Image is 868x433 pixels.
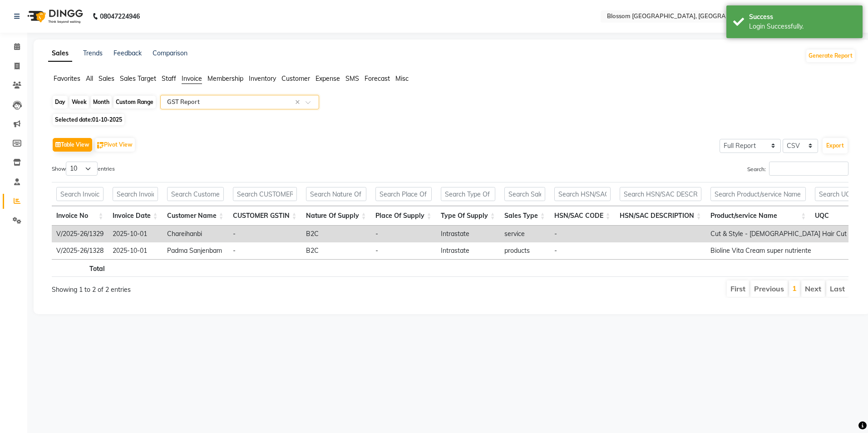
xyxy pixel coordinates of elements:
td: Padma Sanjenbam [163,242,228,259]
div: Day [53,96,68,108]
span: Forecast [365,74,390,83]
th: Invoice No: activate to sort column ascending [52,206,108,226]
div: Month [91,96,112,108]
img: pivot.png [97,142,104,149]
a: Feedback [113,49,142,57]
div: Login Successfully. [749,22,856,31]
span: Favorites [54,74,80,83]
td: - [550,242,615,259]
div: Week [69,96,89,108]
span: Sales Target [120,74,156,83]
button: Table View [53,138,92,152]
span: Customer [281,74,310,83]
input: Search Invoice No [56,187,104,201]
td: Bioline Vita Cream super nutriente [706,242,851,259]
td: service [500,226,550,242]
button: Pivot View [95,138,135,152]
td: V/2025-26/1329 [52,226,108,242]
input: Search Nature Of Supply [306,187,366,201]
span: Expense [316,74,340,83]
span: All [86,74,93,83]
th: Place Of Supply: activate to sort column ascending [371,206,436,226]
th: Invoice Date: activate to sort column ascending [108,206,163,226]
div: Showing 1 to 2 of 2 entries [52,280,376,295]
input: Search UQC [815,187,858,201]
button: Generate Report [806,49,855,62]
b: 08047224946 [100,4,140,29]
input: Search Place Of Supply [375,187,432,201]
div: Custom Range [113,96,156,108]
th: Nature Of Supply: activate to sort column ascending [301,206,371,226]
input: Search: [769,162,848,176]
input: Search Product/service Name [710,187,806,201]
span: Selected date: [53,114,124,125]
th: CUSTOMER GSTIN: activate to sort column ascending [228,206,301,226]
td: Cut & Style - [DEMOGRAPHIC_DATA] Hair Cut [706,226,851,242]
div: Success [749,12,856,22]
input: Search Invoice Date [113,187,158,201]
span: Inventory [249,74,276,83]
td: products [500,242,550,259]
th: UQC: activate to sort column ascending [810,206,862,226]
th: Customer Name: activate to sort column ascending [163,206,228,226]
input: Search HSN/SAC CODE [554,187,611,201]
td: Chareihanbi [163,226,228,242]
td: V/2025-26/1328 [52,242,108,259]
a: 1 [792,284,797,293]
a: Comparison [153,49,187,57]
span: Staff [162,74,176,83]
td: - [371,226,436,242]
input: Search HSN/SAC DESCRIPTION [620,187,701,201]
span: Misc [395,74,409,83]
th: Total [52,259,109,277]
td: Intrastate [436,242,500,259]
th: Type Of Supply: activate to sort column ascending [436,206,500,226]
td: 2025-10-01 [108,226,163,242]
th: HSN/SAC DESCRIPTION: activate to sort column ascending [615,206,706,226]
a: Sales [48,45,72,62]
span: 01-10-2025 [92,116,122,123]
td: - [371,242,436,259]
span: Sales [99,74,114,83]
th: Sales Type: activate to sort column ascending [500,206,550,226]
label: Search: [747,162,848,176]
td: 2025-10-01 [108,242,163,259]
th: HSN/SAC CODE: activate to sort column ascending [550,206,615,226]
input: Search Type Of Supply [441,187,495,201]
td: B2C [301,226,371,242]
a: Trends [83,49,103,57]
span: Membership [207,74,243,83]
input: Search Customer Name [167,187,224,201]
td: B2C [301,242,371,259]
label: Show entries [52,162,115,176]
td: - [228,242,301,259]
td: Intrastate [436,226,500,242]
img: logo [23,4,85,29]
td: - [550,226,615,242]
input: Search Sales Type [504,187,545,201]
button: Export [823,138,848,153]
th: Product/service Name: activate to sort column ascending [706,206,811,226]
select: Showentries [66,162,98,176]
td: - [228,226,301,242]
input: Search CUSTOMER GSTIN [233,187,297,201]
span: SMS [345,74,359,83]
span: Clear all [295,98,303,107]
span: Invoice [182,74,202,83]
